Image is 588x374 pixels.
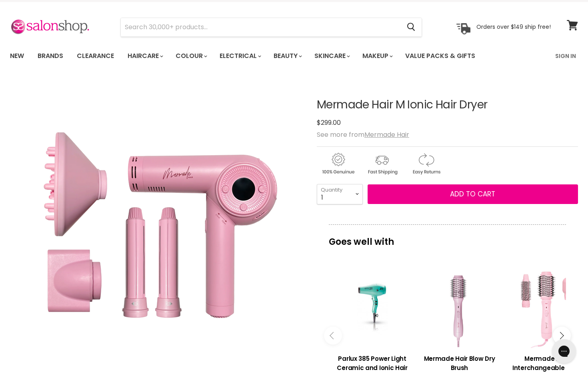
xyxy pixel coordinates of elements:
[400,18,422,36] button: Search
[317,152,359,176] img: genuine.gif
[4,48,30,64] a: New
[317,130,409,139] span: See more from
[364,130,409,139] a: Mermade Hair
[399,48,481,64] a: Value Packs & Gifts
[317,99,578,111] h1: Mermade Hair M Ionic Hair Dryer
[308,48,355,64] a: Skincare
[329,224,566,251] p: Goes well with
[32,48,69,64] a: Brands
[550,48,581,64] a: Sign In
[368,184,578,204] button: Add to cart
[450,189,495,199] span: Add to cart
[317,184,363,204] select: Quantity
[121,18,400,36] input: Search
[405,152,447,176] img: returns.gif
[71,48,120,64] a: Clearance
[548,336,580,366] iframe: Gorgias live chat messenger
[268,48,307,64] a: Beauty
[317,118,341,127] span: $299.00
[356,48,398,64] a: Makeup
[120,18,422,37] form: Product
[214,48,266,64] a: Electrical
[10,79,302,371] div: Mermade Hair M Ionic Hair Dryer image. Click or Scroll to Zoom.
[361,152,403,176] img: shipping.gif
[170,48,212,64] a: Colour
[420,354,499,372] h3: Mermade Hair Blow Dry Brush
[4,44,516,68] ul: Main menu
[476,23,551,30] p: Orders over $149 ship free!
[122,48,168,64] a: Haircare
